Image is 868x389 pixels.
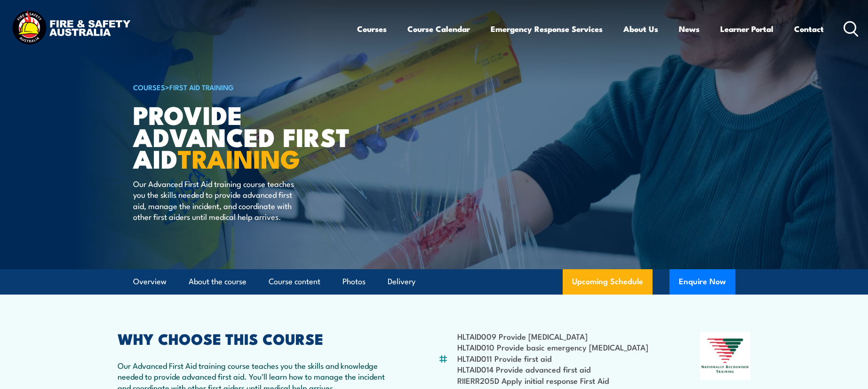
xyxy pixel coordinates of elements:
a: Course Calendar [407,16,470,41]
p: Our Advanced First Aid training course teaches you the skills needed to provide advanced first ai... [133,178,305,222]
a: First Aid Training [169,82,234,92]
img: Nationally Recognised Training logo. [700,332,751,380]
li: HLTAID010 Provide basic emergency [MEDICAL_DATA] [457,342,648,352]
a: COURSES [133,82,165,92]
li: HLTAID014 Provide advanced first aid [457,364,648,374]
a: Learner Portal [720,16,773,41]
a: Overview [133,269,167,294]
li: HLTAID011 Provide first aid [457,353,648,364]
a: Delivery [388,269,415,294]
a: About the course [189,269,247,294]
li: HLTAID009 Provide [MEDICAL_DATA] [457,331,648,342]
strong: TRAINING [178,138,300,177]
h6: > [133,81,366,93]
a: Photos [342,269,366,294]
a: News [679,16,700,41]
a: Emergency Response Services [491,16,603,41]
a: Courses [357,16,387,41]
h2: WHY CHOOSE THIS COURSE [118,332,392,345]
h1: Provide Advanced First Aid [133,103,366,169]
li: RIIERR205D Apply initial response First Aid [457,375,648,386]
a: About Us [623,16,658,41]
a: Upcoming Schedule [563,269,653,295]
a: Course content [269,269,320,294]
button: Enquire Now [669,269,735,295]
a: Contact [794,16,824,41]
